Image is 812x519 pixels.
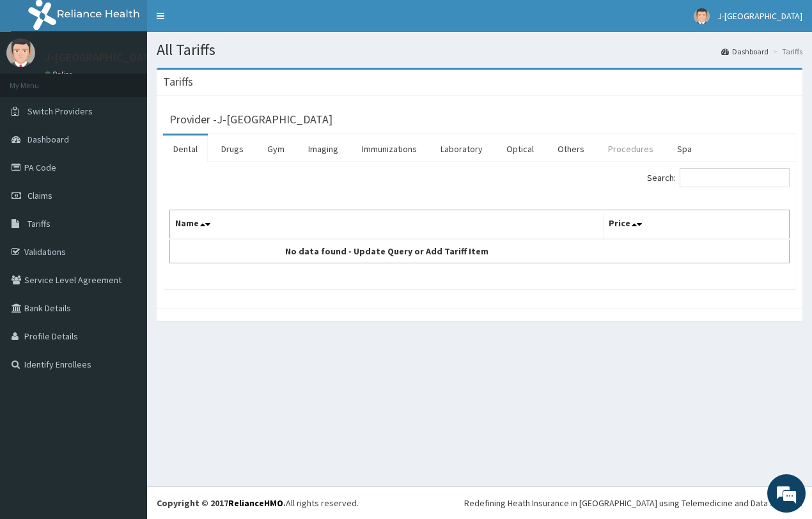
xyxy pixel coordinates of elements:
[717,10,802,22] span: J-[GEOGRAPHIC_DATA]
[598,136,664,162] a: Procedures
[604,210,790,240] th: Price
[27,105,93,117] span: Switch Providers
[27,218,51,229] span: Tariffs
[694,8,710,24] img: User Image
[163,76,193,88] h3: Tariffs
[496,136,544,162] a: Optical
[45,52,160,63] p: J-[GEOGRAPHIC_DATA]
[6,38,35,67] img: User Image
[147,486,812,519] footer: All rights reserved.
[680,168,790,187] input: Search:
[667,136,702,162] a: Spa
[647,168,790,187] label: Search:
[27,190,52,201] span: Claims
[6,349,244,394] textarea: Type your message and hit 'Enter'
[770,46,802,57] li: Tariffs
[352,136,427,162] a: Immunizations
[169,114,332,125] h3: Provider - J-[GEOGRAPHIC_DATA]
[257,136,295,162] a: Gym
[74,161,176,290] span: We're online!
[170,239,604,263] td: No data found - Update Query or Add Tariff Item
[210,6,240,37] div: Minimize live chat window
[24,64,52,96] img: d_794563401_company_1708531726252_794563401
[66,72,215,88] div: Chat with us now
[163,136,208,162] a: Dental
[157,497,286,509] strong: Copyright © 2017 .
[547,136,595,162] a: Others
[430,136,493,162] a: Laboratory
[298,136,348,162] a: Imaging
[721,46,769,57] a: Dashboard
[211,136,254,162] a: Drugs
[157,42,802,58] h1: All Tariffs
[45,70,75,79] a: Online
[27,134,69,145] span: Dashboard
[464,497,802,509] div: Redefining Heath Insurance in [GEOGRAPHIC_DATA] using Telemedicine and Data Science!
[228,497,283,509] a: RelianceHMO
[170,210,604,240] th: Name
